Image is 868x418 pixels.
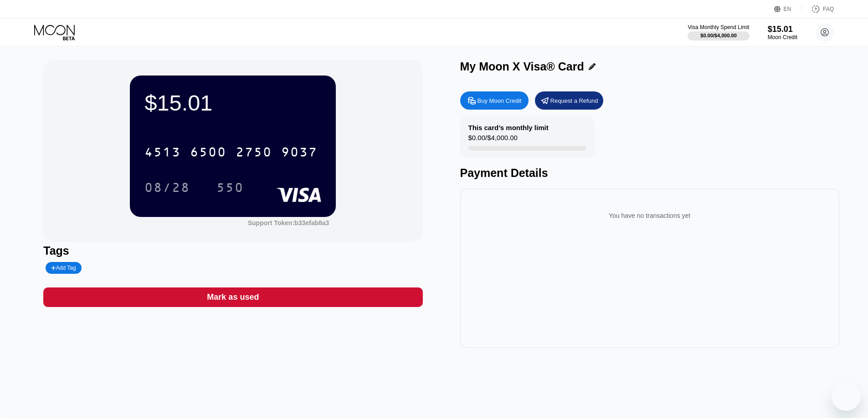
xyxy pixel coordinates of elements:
div: $0.00 / $4,000.00 [468,134,518,146]
div: My Moon X Visa® Card [460,60,584,73]
div: 550 [216,181,244,196]
div: 4513650027509037 [139,141,323,163]
div: $15.01Moon Credit [768,25,797,40]
div: 08/28 [144,181,190,196]
div: 550 [210,176,251,199]
div: Request a Refund [550,97,598,105]
div: Mark as used [207,292,259,302]
div: Payment Details [460,166,839,180]
div: Request a Refund [535,91,603,110]
div: 9037 [281,146,318,161]
div: This card’s monthly limit [468,124,549,131]
div: Mark as used [43,287,422,307]
div: You have no transactions yet [467,203,832,228]
div: 2750 [236,146,272,161]
div: Add Tag [46,262,81,274]
div: Support Token:b33efab8a3 [248,219,329,227]
div: Visa Monthly Spend Limit$0.00/$4,000.00 [688,24,749,40]
div: Moon Credit [768,34,797,40]
div: 08/28 [138,176,197,199]
iframe: Button to launch messaging window [832,382,861,411]
div: 6500 [190,146,226,161]
div: EN [774,5,802,14]
div: Buy Moon Credit [478,97,522,105]
div: Visa Monthly Spend Limit [688,24,749,30]
div: Support Token: b33efab8a3 [248,219,329,227]
div: Add Tag [51,265,76,271]
div: Buy Moon Credit [460,91,529,110]
div: $0.00 / $4,000.00 [700,33,737,38]
div: FAQ [823,6,834,12]
div: FAQ [802,5,834,14]
div: EN [784,6,791,12]
div: $15.01 [144,90,321,116]
div: 4513 [144,146,181,161]
div: $15.01 [768,25,797,34]
div: Tags [43,244,422,257]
